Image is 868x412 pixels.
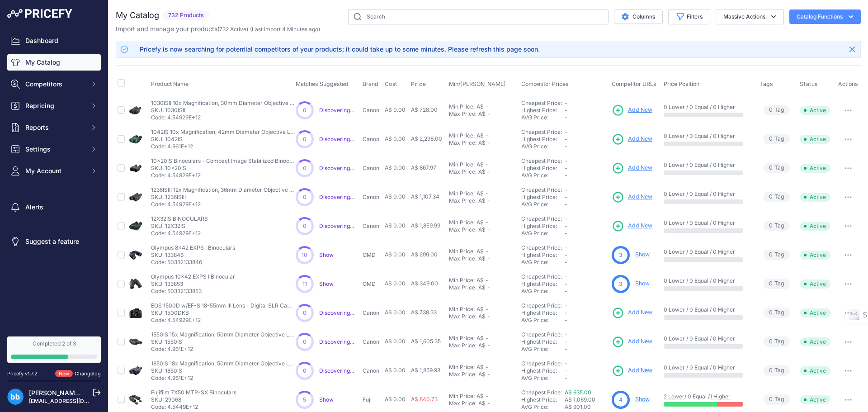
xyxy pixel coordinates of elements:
span: 0 [303,194,307,201]
p: Canon [363,223,381,230]
p: SKU: 1030ISII [151,107,296,114]
a: Add New [612,307,652,319]
a: Show [319,396,334,403]
span: Competitor Prices [521,81,569,87]
div: - [486,255,490,262]
button: Price [411,81,428,88]
button: Status [800,81,820,88]
p: Canon [363,165,381,172]
span: - [565,338,567,345]
span: A$ 349.00 [411,280,438,287]
a: Add New [612,365,652,377]
button: Cost [385,81,399,88]
p: Code: 4.54929E+12 [151,317,296,324]
span: A$ 1,605.35 [411,338,441,345]
span: - [565,165,567,171]
span: - [565,309,567,316]
p: 0 Lower / 0 Equal / 0 Higher [664,190,750,198]
span: 0 [769,222,773,230]
span: - [565,331,567,338]
span: A$ 0.00 [385,164,406,171]
p: Olympus 10x42 EXPS I Binocular [151,273,235,280]
a: My Catalog [7,54,101,71]
span: Tag [764,279,790,289]
span: 0 [769,135,773,143]
p: SKU: 1550IS [151,338,296,346]
button: Catalog Functions [789,9,861,24]
span: A$ 0.00 [385,309,406,316]
div: - [486,139,490,147]
div: Pricefy is now searching for potential competitors of your products; it could take up to some min... [140,45,540,54]
span: Active [800,308,830,317]
span: - [565,215,567,222]
p: 1042IS 10x Magnification, 42mm Diameter Objective Lens, OIS, water resistant, L series len [151,128,296,136]
p: OMD [363,251,381,259]
div: Max Price: [449,197,476,204]
a: Show [319,280,334,287]
span: - [565,186,567,193]
a: [EMAIL_ADDRESS][DOMAIN_NAME] [29,398,123,404]
div: - [484,335,488,342]
div: A$ [478,255,486,262]
span: ( ) [217,26,248,33]
p: Canon [363,194,381,201]
span: - [565,194,567,200]
p: Import and manage your products [116,24,320,33]
div: A$ [476,248,484,255]
span: 11 [302,280,307,288]
a: Discovering... [319,194,354,200]
span: Price Position [664,81,699,87]
span: 3 [619,251,622,259]
a: Add New [612,336,652,348]
button: Settings [7,141,101,157]
p: 1550IS 15x Magnification, 50mm Diameter Objective Lens, OIS, 3m Minimum Focal Distance [151,331,296,338]
div: Highest Price: [521,309,565,317]
span: Tag [764,221,790,231]
div: - [484,132,488,139]
div: AVG Price: [521,317,565,324]
span: Discovering... [319,165,354,171]
p: Olympus 8x42 EXPS I Binoculars [151,244,235,251]
span: A$ 0.00 [385,222,406,229]
a: Discovering... [319,136,354,142]
span: Actions [838,81,858,87]
span: A$ 0.00 [385,338,406,345]
button: Reports [7,119,101,136]
span: - [565,259,567,265]
div: A$ [476,190,484,197]
div: - [486,226,490,233]
button: Columns [614,9,663,24]
span: - [565,201,567,208]
a: Discovering... [319,107,354,114]
p: Code: 50332133846 [151,259,235,266]
span: 3 [619,280,622,288]
span: 732 Products [163,10,209,21]
span: 0 [769,106,773,114]
span: 0 [769,308,773,317]
p: 0 Lower / 0 Equal / 0 Higher [664,219,750,227]
a: Cheapest Price: [521,157,562,164]
div: A$ [478,168,486,175]
span: - [565,273,567,280]
span: Discovering... [319,338,354,345]
a: [PERSON_NAME] [PERSON_NAME] [29,389,135,397]
button: Repricing [7,98,101,114]
span: Add New [628,366,652,375]
p: Code: 4.961E+12 [151,143,296,150]
span: Show [319,251,334,258]
div: Completed 2 of 3 [11,340,97,347]
div: Min Price: [449,132,475,139]
div: Max Price: [449,226,476,233]
a: Cheapest Price: [521,244,562,251]
span: Status [800,81,818,88]
span: My Account [25,166,85,175]
span: Add New [628,337,652,346]
a: Discovering... [319,309,354,316]
span: - [565,280,567,287]
a: Cheapest Price: [521,302,562,309]
span: Tag [764,134,790,144]
button: Close [845,42,859,57]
